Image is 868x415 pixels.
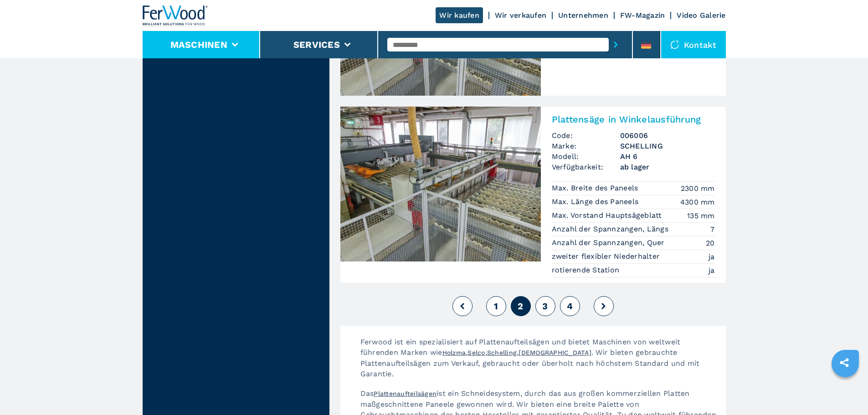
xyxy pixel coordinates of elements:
[677,11,725,20] a: Video Galerie
[143,5,208,26] img: Ferwood
[567,301,573,312] span: 4
[552,130,620,141] span: Code:
[681,183,715,194] em: 2300 mm
[552,251,663,261] p: zweiter flexibler Niederhalter
[710,224,714,235] em: 7
[609,34,623,55] button: submit-button
[560,296,580,316] button: 4
[552,141,620,151] span: Marke:
[552,114,715,125] h2: Plattensäge in Winkelausführung
[552,162,620,172] span: Verfügbarkeit:
[374,390,437,397] a: Plattenaufteilsägen
[442,349,466,356] a: Holzma
[486,296,506,316] button: 1
[680,197,715,207] em: 4300 mm
[829,374,861,408] iframe: Chat
[687,210,715,221] em: 135 mm
[670,40,679,49] img: Kontakt
[552,224,671,234] p: Anzahl der Spannzangen, Längs
[709,265,715,276] em: ja
[661,31,726,58] div: Kontakt
[620,151,715,162] h3: AH 6
[340,107,726,283] a: Plattensäge in Winkelausführung SCHELLING AH 6Plattensäge in WinkelausführungCode:006006Marke:SCH...
[552,265,622,275] p: rotierende Station
[833,351,856,374] a: sharethis
[558,11,608,20] a: Unternehmen
[620,162,715,172] span: ab lager
[170,39,227,50] button: Maschinen
[552,197,641,207] p: Max. Länge des Paneels
[436,7,483,23] a: Wir kaufen
[620,141,715,151] h3: SCHELLING
[487,349,517,356] a: Schelling
[535,296,555,316] button: 3
[293,39,340,50] button: Services
[709,251,715,262] em: ja
[494,301,498,312] span: 1
[519,349,591,356] a: [DEMOGRAPHIC_DATA]
[552,210,664,220] p: Max. Vorstand Hauptsägeblatt
[351,337,726,388] p: Ferwood ist ein spezialisiert auf Plattenaufteilsägen und bietet Maschinen von weltweit führenden...
[340,107,541,261] img: Plattensäge in Winkelausführung SCHELLING AH 6
[552,151,620,162] span: Modell:
[552,238,667,248] p: Anzahl der Spannzangen, Quer
[620,130,715,141] h3: 006006
[511,296,531,316] button: 2
[552,183,641,193] p: Max. Breite des Paneels
[495,11,546,20] a: Wir verkaufen
[467,349,485,356] a: Selco
[620,11,665,20] a: FW-Magazin
[706,238,715,248] em: 20
[518,301,523,312] span: 2
[542,301,548,312] span: 3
